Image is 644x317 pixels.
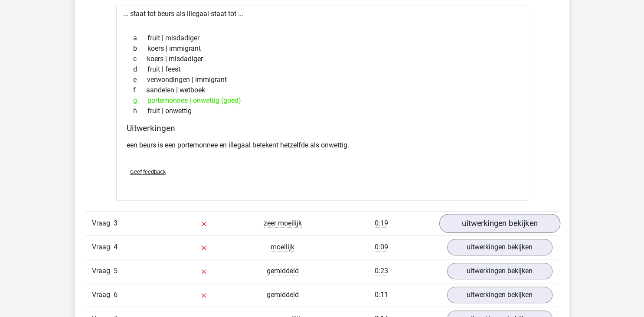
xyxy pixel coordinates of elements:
[127,75,518,85] div: verwondingen | immigrant
[127,44,518,54] div: koers | immigrant
[375,243,388,252] span: 0:09
[133,85,146,96] span: f
[127,85,518,96] div: aandelen | wetboek
[267,291,299,300] span: gemiddeld
[127,54,518,65] div: koers | misdadiger
[133,75,147,85] span: e
[447,239,552,256] a: uitwerkingen bekijken
[133,96,147,106] span: g
[114,243,118,252] span: 4
[133,106,147,117] span: h
[439,214,560,233] a: uitwerkingen bekijken
[92,266,114,277] span: Vraag
[375,267,388,276] span: 0:23
[92,242,114,253] span: Vraag
[92,290,114,301] span: Vraag
[127,124,518,134] h4: Uitwerkingen
[116,5,528,201] div: ... staat tot beurs als illegaal staat tot ...
[130,169,166,176] span: Geef feedback
[133,65,147,75] span: d
[92,219,114,229] span: Vraag
[447,287,552,304] a: uitwerkingen bekijken
[114,219,118,228] span: 3
[127,96,518,106] div: portemonnee | onwettig (goed)
[127,33,518,44] div: fruit | misdadiger
[127,106,518,117] div: fruit | onwettig
[271,243,294,252] span: moeilijk
[127,65,518,75] div: fruit | feest
[447,263,552,280] a: uitwerkingen bekijken
[375,291,388,300] span: 0:11
[127,141,518,151] p: een beurs is een portemonnee en illegaal betekent hetzelfde als onwettig.
[133,33,147,44] span: a
[114,267,118,275] span: 5
[114,291,118,299] span: 6
[267,267,299,276] span: gemiddeld
[133,54,147,65] span: c
[264,219,302,228] span: zeer moeilijk
[133,44,147,54] span: b
[375,219,388,228] span: 0:19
